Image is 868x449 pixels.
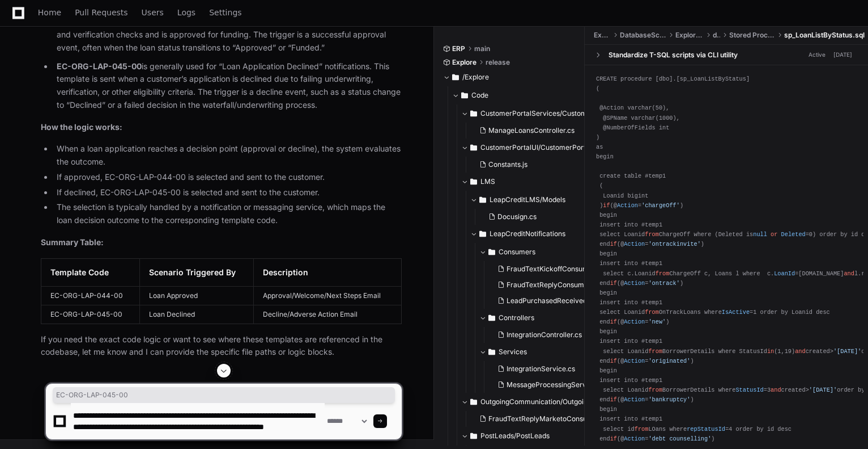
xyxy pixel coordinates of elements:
button: LeapCreditLMS/Models [470,191,603,209]
span: Docusign.cs [497,212,537,221]
svg: Directory [461,89,468,102]
span: FraudTextKickoffConsumer.cs [507,265,604,274]
span: 'ontrackinvite' [648,241,700,247]
span: Active [805,49,829,60]
span: Pull Requests [75,9,127,16]
span: in [767,348,774,355]
td: Approval/Welcome/Next Steps Email [254,286,402,305]
span: Consumers [499,247,535,257]
span: 'new' [648,318,666,325]
span: Constants.js [488,160,527,169]
span: LeapCreditNotifications [490,229,565,238]
p: is typically associated with the “Loan Application Approved” notification. This template is sent ... [57,3,402,54]
span: ExploreLMS [675,31,704,40]
svg: Directory [470,175,477,188]
span: Services [499,347,527,356]
th: Description [254,258,402,286]
strong: EC-ORG-LAP-045-00 [57,61,142,71]
svg: Directory [488,345,495,359]
button: CustomerPortalServices/CustomerPortalServices/Controllers [461,104,594,123]
button: FraudTextKickoffConsumer.cs [493,261,605,277]
span: /Explore [462,73,489,82]
td: EC-ORG-LAP-044-00 [41,286,140,305]
span: and [844,270,854,277]
span: CustomerPortalServices/CustomerPortalServices/Controllers [480,109,594,118]
span: 'ontrack' [648,280,679,287]
span: DatabaseSchemas [620,31,666,40]
span: Action [624,280,645,287]
svg: Directory [479,193,486,207]
span: release [486,58,510,67]
span: Users [142,9,164,16]
span: sp_LoanListByStatus.sql [784,31,865,40]
button: Code [452,86,585,104]
span: if [603,202,610,209]
button: FraudTextReplyConsumer.cs [493,277,605,293]
span: Stored Procedures [729,31,775,40]
button: ManageLoansController.cs [475,123,588,139]
span: LeapCreditLMS/Models [490,195,565,204]
span: dbo [713,31,720,40]
span: and [795,348,805,355]
button: Constants.js [475,157,588,173]
button: Services [479,343,612,361]
button: /Explore [443,68,576,86]
svg: Directory [470,107,477,120]
span: Action [624,318,645,325]
span: from [645,231,659,238]
span: or [771,231,777,238]
span: EC-ORG-LAP-045-00 [56,391,392,400]
span: LoanId [774,270,795,277]
span: from [645,309,659,316]
span: Action [617,202,638,209]
span: from [648,348,662,355]
span: Code [471,91,488,100]
li: When a loan application reaches a decision point (approval or decline), the system evaluates the ... [53,142,402,169]
span: Controllers [499,313,534,322]
span: Action [624,241,645,247]
span: Action [624,358,645,364]
svg: Directory [488,311,495,325]
span: null [753,231,767,238]
th: Scenario Triggered By [140,258,254,286]
span: FraudTextReplyConsumer.cs [507,280,599,289]
button: LeapCreditNotifications [470,225,603,243]
span: ManageLoansController.cs [488,126,575,135]
div: [DATE] [833,51,852,59]
span: LeadPurchasedReceived.cs [507,296,596,305]
button: IntegrationController.cs [493,327,605,343]
div: Standardize T-SQL scripts via CLI utility [609,51,738,60]
span: 'originated' [648,358,690,364]
td: EC-ORG-LAP-045-00 [41,305,140,324]
svg: Directory [479,227,486,241]
span: if [610,241,617,247]
th: Template Code [41,258,140,286]
button: LeadPurchasedReceived.cs [493,293,605,309]
span: IntegrationController.cs [507,330,582,339]
svg: Directory [488,245,495,259]
svg: Directory [470,141,477,154]
span: main [474,44,490,53]
span: if [610,318,617,325]
span: CustomerPortalUI/CustomerPortalUI/wwwroot/ServiceJs [480,143,594,152]
strong: Summary Table: [41,237,104,247]
td: Loan Approved [140,286,254,305]
p: If you need the exact code logic or want to see where these templates are referenced in the codeb... [41,333,402,359]
button: LMS [461,173,594,191]
button: Docusign.cs [484,209,597,225]
button: CustomerPortalUI/CustomerPortalUI/wwwroot/ServiceJs [461,139,594,157]
strong: How the logic works: [41,122,122,132]
span: IsActive [722,309,750,316]
td: Loan Declined [140,305,254,324]
span: LMS [480,177,495,186]
button: Consumers [479,243,612,261]
li: If approved, EC-ORG-LAP-044-00 is selected and sent to the customer. [53,171,402,184]
span: from [656,270,670,277]
span: ERP [452,44,465,53]
li: If declined, EC-ORG-LAP-045-00 is selected and sent to the customer. [53,186,402,199]
span: Logs [177,9,195,16]
span: if [610,358,617,364]
span: Explore [594,31,611,40]
li: The selection is typically handled by a notification or messaging service, which maps the loan de... [53,201,402,227]
span: Explore [452,58,476,67]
